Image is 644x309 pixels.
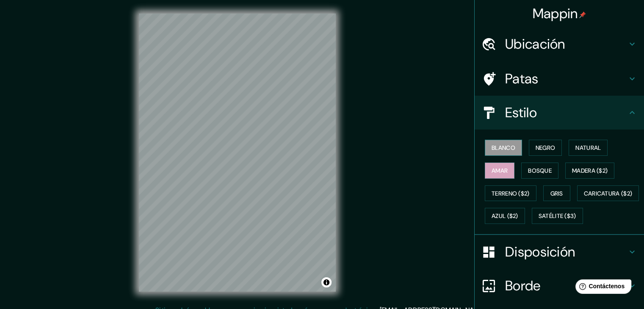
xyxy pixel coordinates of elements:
font: Mappin [533,5,578,22]
button: Amar [485,163,514,179]
button: Terreno ($2) [485,185,536,201]
font: Terreno ($2) [492,190,530,197]
div: Borde [475,269,644,303]
button: Activar o desactivar atribución [321,277,332,287]
font: Patas [505,70,539,88]
button: Madera ($2) [565,163,614,179]
button: Natural [569,140,608,156]
font: Caricatura ($2) [584,190,633,197]
font: Bosque [528,167,552,174]
font: Amar [492,167,508,174]
div: Estilo [475,96,644,130]
canvas: Mapa [139,14,336,292]
button: Satélite ($3) [532,208,583,224]
font: Azul ($2) [492,212,518,220]
iframe: Lanzador de widgets de ayuda [569,276,635,300]
button: Negro [529,140,562,156]
font: Gris [550,190,563,197]
font: Madera ($2) [572,167,608,174]
font: Natural [575,144,601,152]
button: Azul ($2) [485,208,525,224]
button: Blanco [485,140,522,156]
font: Disposición [505,243,575,261]
font: Borde [505,277,541,295]
img: pin-icon.png [579,11,586,18]
button: Caricatura ($2) [577,185,639,201]
button: Bosque [521,163,558,179]
font: Blanco [492,144,515,152]
div: Disposición [475,235,644,269]
font: Estilo [505,104,537,121]
font: Negro [536,144,556,152]
div: Ubicación [475,27,644,61]
button: Gris [543,185,570,201]
font: Satélite ($3) [539,212,576,220]
font: Ubicación [505,35,565,53]
div: Patas [475,62,644,96]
